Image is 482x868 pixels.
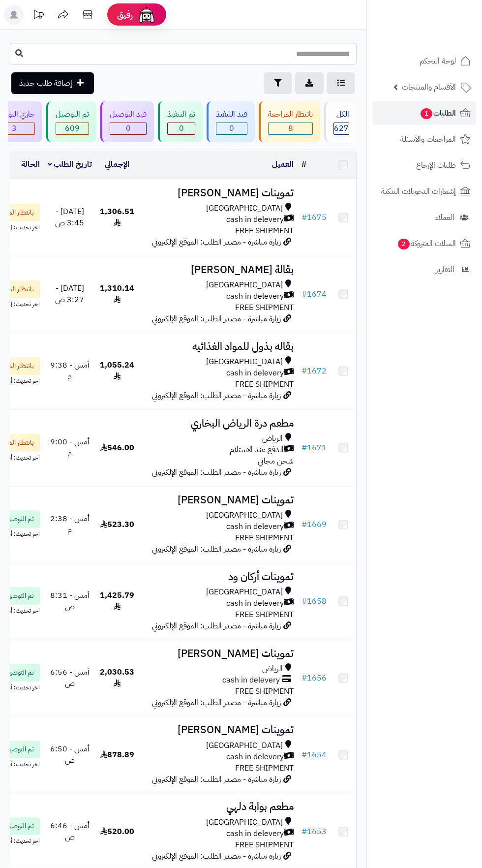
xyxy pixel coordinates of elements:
a: طلبات الإرجاع [373,154,476,177]
span: الرياض [262,433,283,444]
a: لوحة التحكم [373,49,476,73]
a: التقارير [373,258,476,281]
span: الأقسام والمنتجات [402,80,456,94]
span: تم التوصيل [5,668,34,678]
span: 0 [168,123,195,134]
span: FREE SHIPMENT [235,225,294,237]
span: إضافة طلب جديد [19,77,72,89]
span: العملاء [435,211,454,224]
a: #1669 [301,519,327,530]
span: # [301,519,307,530]
span: أمس - 6:50 ص [50,743,90,766]
a: الطلبات1 [373,101,476,125]
span: # [301,442,307,454]
a: #1671 [301,442,327,454]
span: # [301,288,307,300]
span: # [301,365,307,377]
a: تاريخ الطلب [48,158,92,170]
div: بانتظار المراجعة [268,109,313,120]
span: زيارة مباشرة - مصدر الطلب: الموقع الإلكتروني [152,543,281,555]
h3: مطعم بوابة دلهي [142,801,294,812]
div: 0 [216,123,247,134]
span: [GEOGRAPHIC_DATA] [206,587,283,598]
h3: مطعم درة الرياض البخاري [142,418,294,429]
span: أمس - 9:38 م [50,359,90,382]
a: الحالة [21,158,40,170]
span: 523.30 [100,519,134,530]
span: # [301,672,307,684]
span: رفيق [117,9,133,21]
span: طلبات الإرجاع [416,158,456,172]
span: المراجعات والأسئلة [400,132,456,146]
span: زيارة مباشرة - مصدر الطلب: الموقع الإلكتروني [152,774,281,785]
span: # [301,212,307,223]
span: تم التوصيل [5,744,34,754]
span: 2,030.53 [100,666,134,689]
h3: بقاله بذول للمواد الغذائيه [142,341,294,352]
span: # [301,595,307,607]
span: 8 [269,123,312,134]
span: [GEOGRAPHIC_DATA] [206,279,283,291]
span: 1,310.14 [100,282,134,306]
span: [GEOGRAPHIC_DATA] [206,356,283,368]
h3: تموينات [PERSON_NAME] [142,648,294,659]
span: لوحة التحكم [420,54,456,68]
h3: تموينات أركان ود [142,571,294,583]
a: #1674 [301,288,327,300]
span: FREE SHIPMENT [235,762,294,774]
span: [DATE] - 3:45 ص [55,206,84,229]
span: زيارة مباشرة - مصدر الطلب: الموقع الإلكتروني [152,850,281,862]
a: قيد التنفيذ 0 [205,101,257,142]
span: 1 [421,108,432,119]
a: قيد التوصيل 0 [98,101,156,142]
span: 1,425.79 [100,589,134,613]
span: إشعارات التحويلات البنكية [381,185,456,198]
img: ai-face.png [137,5,156,25]
a: #1672 [301,365,327,377]
h3: تموينات [PERSON_NAME] [142,495,294,506]
span: زيارة مباشرة - مصدر الطلب: الموقع الإلكتروني [152,697,281,709]
span: FREE SHIPMENT [235,685,294,697]
h3: تموينات [PERSON_NAME] [142,187,294,199]
span: cash in delevery [226,598,284,609]
div: قيد التنفيذ [216,109,247,120]
a: تم التنفيذ 0 [156,101,205,142]
a: تحديثات المنصة [26,5,51,27]
span: cash in delevery [226,828,284,839]
span: زيارة مباشرة - مصدر الطلب: الموقع الإلكتروني [152,620,281,632]
span: زيارة مباشرة - مصدر الطلب: الموقع الإلكتروني [152,313,281,325]
span: تم التوصيل [5,591,34,601]
span: الرياض [262,663,283,675]
span: [GEOGRAPHIC_DATA] [206,817,283,828]
span: FREE SHIPMENT [235,532,294,544]
a: الإجمالي [105,158,129,170]
a: #1654 [301,749,327,761]
a: إضافة طلب جديد [11,72,94,94]
span: تم التوصيل [5,821,34,831]
span: زيارة مباشرة - مصدر الطلب: الموقع الإلكتروني [152,236,281,248]
span: # [301,826,307,837]
span: أمس - 6:46 ص [50,820,90,843]
a: #1675 [301,212,327,223]
span: 1,055.24 [100,359,134,382]
span: [GEOGRAPHIC_DATA] [206,740,283,751]
a: # [301,158,306,170]
span: cash in delevery [226,751,284,763]
a: #1658 [301,595,327,607]
span: [DATE] - 3:27 ص [55,282,84,306]
div: تم التنفيذ [167,109,195,120]
h3: تموينات [PERSON_NAME] [142,724,294,736]
span: 0 [110,123,146,134]
span: الدفع عند الاستلام [230,444,284,456]
span: [GEOGRAPHIC_DATA] [206,510,283,521]
span: السلات المتروكة [397,237,456,250]
a: #1653 [301,826,327,837]
span: FREE SHIPMENT [235,302,294,313]
span: FREE SHIPMENT [235,609,294,620]
span: تم التوصيل [5,514,34,524]
span: التقارير [436,263,454,277]
a: بانتظار المراجعة 8 [257,101,322,142]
